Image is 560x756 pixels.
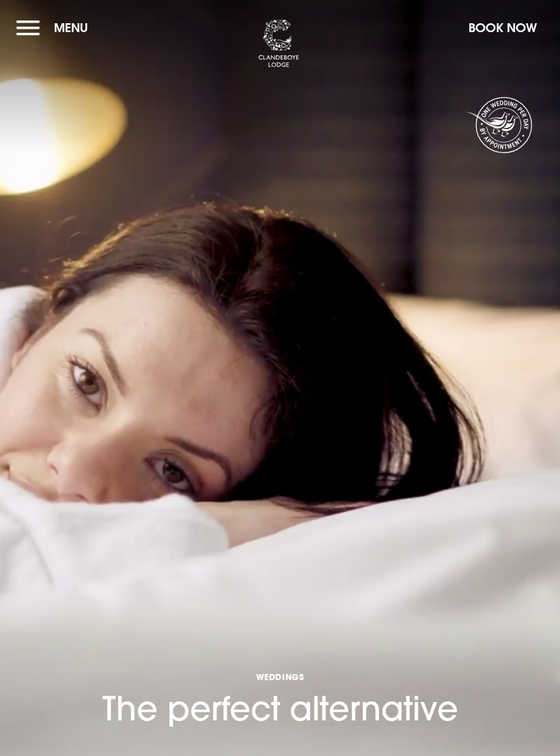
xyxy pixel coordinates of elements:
button: Book Now [462,13,544,42]
span: Weddings [102,671,458,682]
span: Menu [54,20,88,36]
img: Clandeboye Lodge [258,20,299,68]
h1: The perfect alternative [102,579,458,729]
button: Menu [16,13,95,42]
